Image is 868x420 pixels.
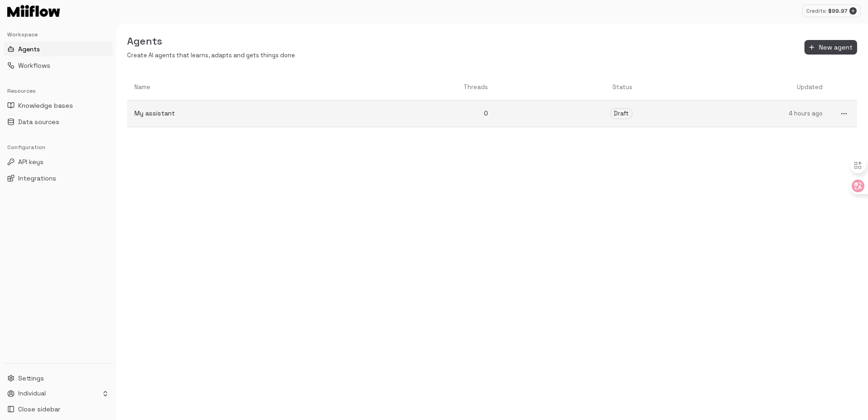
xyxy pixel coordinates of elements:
[127,51,295,60] p: Create AI agents that learns, adapts and gets things done
[342,101,495,125] a: 0
[127,35,295,48] h5: Agents
[127,75,342,100] th: Name
[4,371,113,385] button: Settings
[828,7,848,15] p: $ 99.97
[18,157,44,166] span: API keys
[4,27,113,42] div: Workspace
[640,75,830,100] th: Updated
[830,100,857,127] a: more
[18,374,44,383] span: Settings
[342,75,495,100] th: Threads
[18,174,56,183] span: Integrations
[4,58,113,73] button: Workflows
[495,101,639,126] a: Draft
[640,102,830,125] a: 4 hours ago
[18,390,46,398] p: Individual
[4,115,113,129] button: Data sources
[4,402,113,416] button: Close sidebar
[4,98,113,113] button: Knowledge bases
[4,387,113,400] button: Individual
[838,108,850,120] button: more
[113,24,120,420] button: Toggle Sidebar
[18,45,40,54] span: Agents
[4,155,113,169] button: API keys
[647,110,823,118] p: 4 hours ago
[4,140,113,155] div: Configuration
[806,7,826,15] p: Credits:
[4,171,113,185] button: Integrations
[4,42,113,56] button: Agents
[495,75,639,100] th: Status
[18,405,60,414] span: Close sidebar
[350,109,488,118] p: 0
[804,40,857,55] button: New agent
[7,5,60,17] img: Logo
[819,42,853,53] span: New agent
[127,101,342,125] a: My assistant
[18,61,50,70] span: Workflows
[18,117,59,126] span: Data sources
[611,110,632,118] span: Draft
[18,101,73,110] span: Knowledge bases
[4,84,113,98] div: Resources
[849,7,857,15] button: Add credits
[134,109,335,118] p: My assistant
